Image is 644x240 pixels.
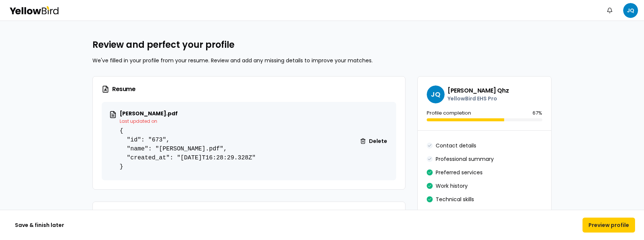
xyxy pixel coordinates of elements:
[436,166,483,178] button: Preferred services
[448,95,509,102] p: YellowBird EHS Pro
[120,111,256,116] p: [PERSON_NAME].pdf
[92,57,552,64] p: We've filled in your profile from your resume. Review and add any missing details to improve your...
[533,109,542,117] p: 67 %
[436,153,494,165] button: Professional summary
[448,87,509,95] h3: [PERSON_NAME] Qhz
[369,137,387,145] span: Delete
[120,127,256,171] pre: { "id": "673", "name": "[PERSON_NAME].pdf", "created_at": "[DATE]T16:28:29.328Z" }
[427,109,471,117] p: Profile completion
[92,39,552,51] h2: Review and perfect your profile
[583,218,635,233] button: Preview profile
[436,180,468,192] button: Work history
[436,193,474,205] button: Technical skills
[102,85,396,93] h3: Resume
[436,140,476,152] button: Contact details
[120,118,256,124] p: Last updated on
[427,85,445,103] span: JQ
[436,207,471,219] button: Certifications
[623,3,638,18] span: JQ
[9,218,70,233] button: Save & finish later
[354,134,393,149] button: Delete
